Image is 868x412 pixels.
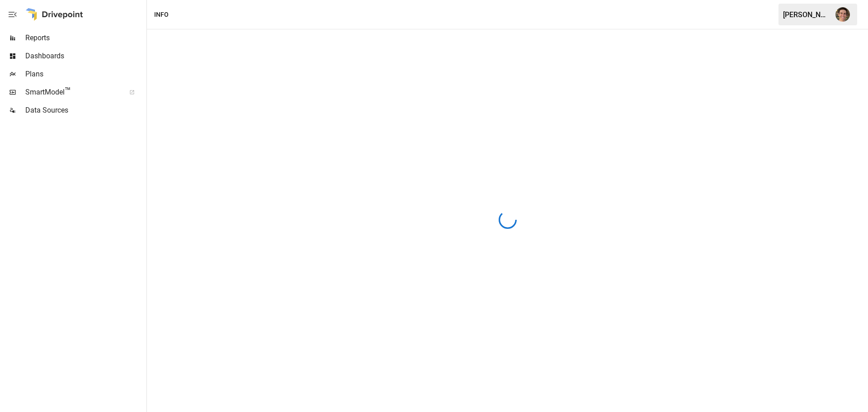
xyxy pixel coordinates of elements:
img: Ryan Zayas [835,7,850,22]
button: Ryan Zayas [830,2,855,27]
span: Reports [25,33,145,43]
div: [PERSON_NAME] [783,10,830,19]
span: Data Sources [25,105,145,116]
span: SmartModel [25,87,119,98]
span: ™ [65,85,71,97]
span: Plans [25,69,145,80]
span: Dashboards [25,51,145,62]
